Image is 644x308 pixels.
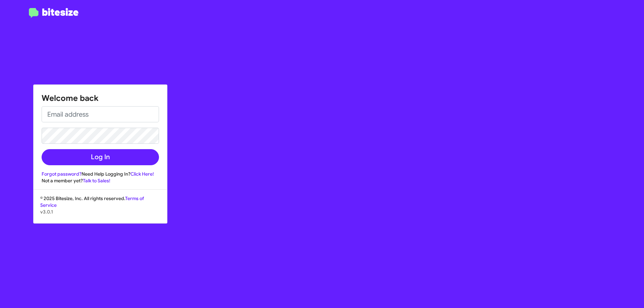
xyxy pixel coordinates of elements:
h1: Welcome back [42,93,159,104]
button: Log In [42,149,159,165]
a: Forgot password? [42,171,82,177]
p: v3.0.1 [40,208,160,215]
input: Email address [42,106,159,122]
div: © 2025 Bitesize, Inc. All rights reserved. [34,195,167,223]
a: Talk to Sales! [83,178,110,184]
div: Need Help Logging In? [42,171,159,177]
div: Not a member yet? [42,177,159,184]
a: Click Here! [130,171,154,177]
